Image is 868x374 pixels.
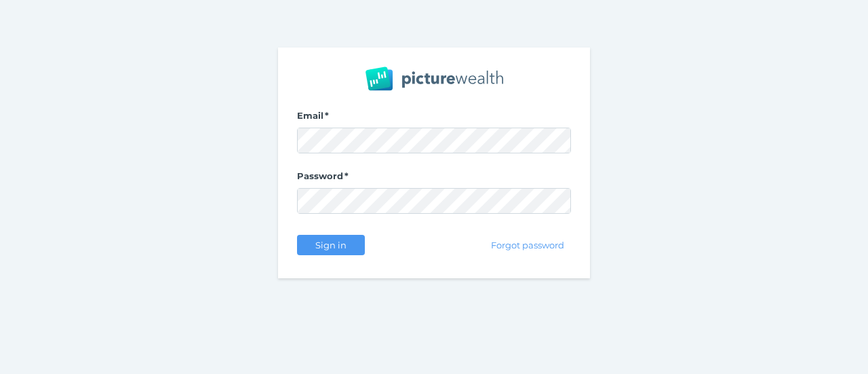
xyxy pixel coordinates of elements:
[297,235,365,255] button: Sign in
[297,170,571,188] label: Password
[297,110,571,128] label: Email
[486,240,570,250] span: Forgot password
[309,240,352,250] span: Sign in
[485,235,571,255] button: Forgot password
[366,67,503,91] img: PW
